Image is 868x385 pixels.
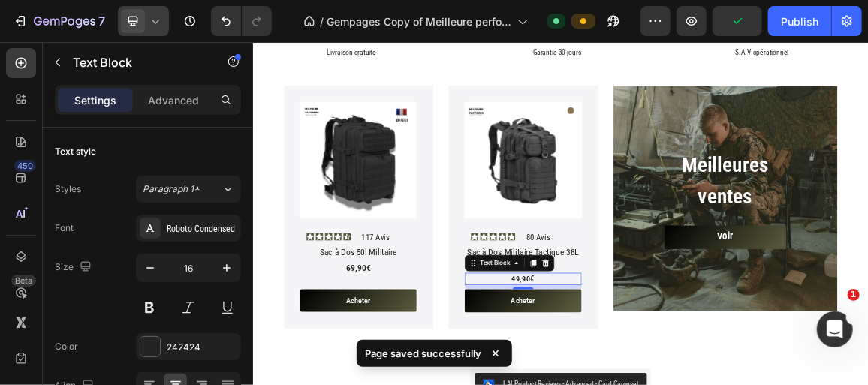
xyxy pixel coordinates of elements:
[73,53,200,71] p: Text Block
[55,182,81,196] div: Styles
[6,6,112,36] button: 7
[310,299,481,335] div: Sac à Dos Militaire Tactique 38L Noir
[74,92,116,108] p: Settings
[98,12,105,30] p: 7
[781,14,818,29] div: Publish
[327,14,511,29] span: Gempages Copy of Meilleure performance - août 2025 + 3000 CA
[55,257,95,278] div: Size
[148,92,199,108] p: Advanced
[329,317,380,331] div: Text Block
[320,14,324,29] span: /
[55,145,96,158] div: Text style
[817,311,853,347] iframe: Intercom live chat
[310,88,481,258] a: Sac à Dos Militaire Tactique 38L Noir
[211,6,272,36] div: Undo/Redo
[136,176,241,203] button: Paragraph 1*
[159,276,239,298] p: 117 Avis
[310,338,481,357] div: Rich Text Editor. Editing area: main
[143,182,200,196] span: Paragraph 1*
[680,276,704,293] span: Voir
[366,346,482,361] p: Page saved successfully
[11,275,36,287] div: Beta
[603,269,782,303] a: Voir
[628,163,755,245] span: Meilleures ventes
[400,276,480,298] p: 80 Avis
[69,321,240,341] div: 69,90€
[14,160,36,172] div: 450
[69,299,240,318] div: Sac à Dos 50l Militaire
[310,88,481,258] img: Sac à Dos Militaire Tactique 30L Noir
[55,221,74,235] div: Font
[768,6,831,36] button: Publish
[55,340,78,353] div: Color
[379,341,406,354] span: 49,90
[167,222,237,236] div: Roboto Condensed
[167,341,237,354] div: 242424
[406,340,412,354] span: €
[69,88,240,258] a: Sac à Dos 50l Militaire
[253,42,868,385] iframe: Design area
[707,9,785,21] span: S.A.V opérationnel
[848,289,860,301] span: 1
